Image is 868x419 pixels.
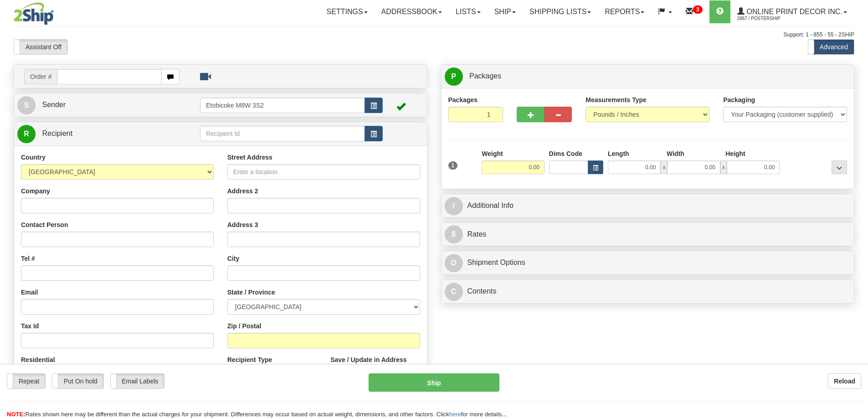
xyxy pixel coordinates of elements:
[445,225,463,243] span: $
[42,129,72,137] span: Recipient
[667,149,684,158] label: Width
[7,374,45,388] label: Repeat
[523,0,598,23] a: Shipping lists
[549,149,582,158] label: Dims Code
[445,253,851,272] a: OShipment Options
[200,126,365,141] input: Recipient Id
[445,197,851,215] a: IAdditional Info
[21,220,68,229] label: Contact Person
[745,8,842,16] span: Online Print Decor Inc.
[17,124,180,143] a: R Recipient
[200,98,365,113] input: Sender Id
[445,225,851,244] a: $Rates
[17,96,200,114] a: S Sender
[7,411,25,418] span: NOTE:
[445,67,851,86] a: P Packages
[330,355,420,373] label: Save / Update in Address Book
[449,0,487,23] a: Lists
[725,149,745,158] label: Height
[17,96,36,114] span: S
[723,95,755,104] label: Packaging
[227,164,420,180] input: Enter a location
[448,95,478,104] label: Packages
[21,153,46,162] label: Country
[482,149,503,158] label: Weight
[808,40,854,54] label: Advanced
[445,197,463,215] span: I
[227,186,258,196] label: Address 2
[369,373,499,392] button: Ship
[111,374,164,388] label: Email Labels
[737,14,806,23] span: 2867 / PosterShip
[445,254,463,272] span: O
[445,282,851,301] a: CContents
[488,0,523,23] a: Ship
[608,149,629,158] label: Length
[469,72,501,80] span: Packages
[24,69,57,84] span: Order #
[21,186,50,196] label: Company
[227,321,262,331] label: Zip / Postal
[445,283,463,301] span: C
[449,411,461,418] a: here
[661,160,667,174] span: x
[445,67,463,86] span: P
[14,2,54,25] img: logo2867.jpg
[828,373,861,389] button: Reload
[679,0,709,23] a: 3
[21,288,38,297] label: Email
[598,0,651,23] a: Reports
[17,125,36,143] span: R
[375,0,449,23] a: Addressbook
[21,355,55,364] label: Residential
[586,95,647,104] label: Measurements Type
[227,220,258,229] label: Address 3
[730,0,854,23] a: Online Print Decor Inc. 2867 / PosterShip
[448,161,458,170] span: 1
[227,153,272,162] label: Street Address
[14,31,854,39] div: Support: 1 - 855 - 55 - 2SHIP
[227,355,272,364] label: Recipient Type
[21,254,35,263] label: Tel #
[834,378,855,385] b: Reload
[227,288,275,297] label: State / Province
[21,321,39,331] label: Tax Id
[42,101,66,109] span: Sender
[720,160,727,174] span: x
[693,5,703,14] sup: 3
[847,163,867,256] iframe: chat widget
[227,254,239,263] label: City
[52,374,103,388] label: Put On hold
[832,160,847,174] div: ...
[14,40,67,54] label: Assistant Off
[320,0,375,23] a: Settings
